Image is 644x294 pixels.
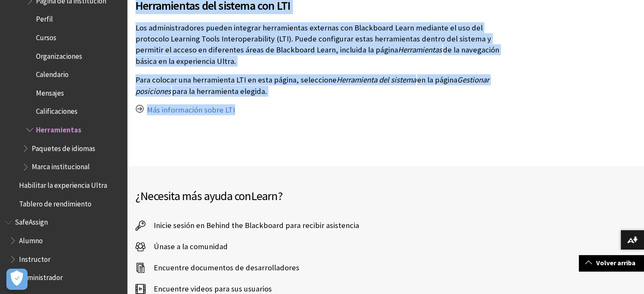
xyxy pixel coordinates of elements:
span: Cursos [36,30,56,42]
span: Gestionar posiciones [135,75,489,96]
span: Administrador [19,271,63,282]
span: Calendario [36,67,69,79]
span: Organizaciones [36,49,82,60]
span: Perfil [36,12,53,23]
span: Herramientas [36,123,81,134]
button: Abrir preferencias [6,269,28,290]
a: Encuentre documentos de desarrolladores [135,261,299,274]
span: Alumno [19,234,43,245]
span: Paquetes de idiomas [32,141,95,153]
span: SafeAssign [15,215,48,227]
nav: Book outline for Blackboard SafeAssign [5,215,122,285]
span: Marca institucional [32,160,90,171]
h2: ¿Necesita más ayuda con ? [135,187,386,205]
a: Inicie sesión en Behind the Blackboard para recibir asistencia [135,219,359,232]
a: Únase a la comunidad [135,240,228,253]
span: Instructor [19,252,50,264]
span: Tablero de rendimiento [19,197,91,208]
span: Herramienta del sistema [337,75,416,85]
span: Encuentre documentos de desarrolladores [145,261,299,274]
span: Inicie sesión en Behind the Blackboard para recibir asistencia [145,219,359,232]
span: Herramientas [398,45,442,55]
p: Para colocar una herramienta LTI en esta página, seleccione en la página para la herramienta eleg... [135,74,510,96]
span: Calificaciones [36,104,77,116]
span: Mensajes [36,86,64,97]
span: Learn [251,188,278,203]
p: Los administradores pueden integrar herramientas externas con Blackboard Learn mediante el uso de... [135,22,510,67]
span: Habilitar la experiencia Ultra [19,178,107,190]
a: Volver arriba [579,255,644,271]
span: Únase a la comunidad [145,240,228,253]
a: Más información sobre LTI [147,105,235,115]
